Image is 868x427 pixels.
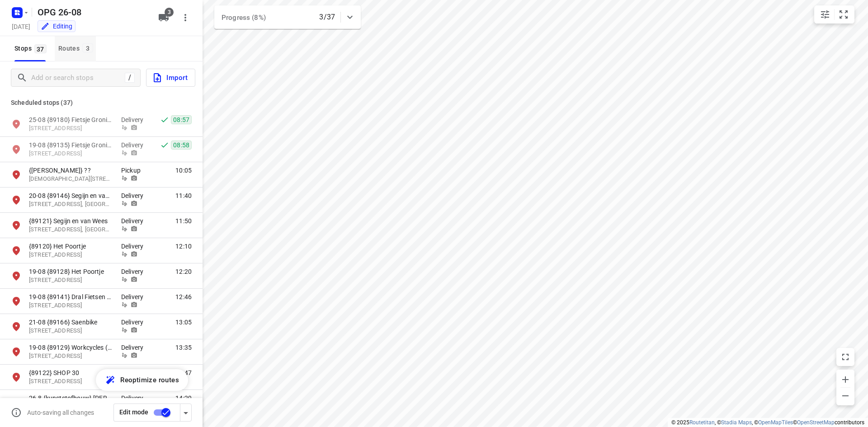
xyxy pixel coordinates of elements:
[121,115,148,124] p: Delivery
[121,242,148,251] p: Delivery
[29,368,112,377] p: {89122} SHOP 30
[814,5,854,23] div: small contained button group
[29,343,112,352] p: 19-08 {89129} Workcycles (Lijnbaangr.)
[29,327,112,335] p: Guisweg 11, 1544AG, Zaandijk, NL
[165,8,174,17] span: 3
[171,141,192,150] span: 08:58
[160,141,169,150] svg: Done
[171,115,192,124] span: 08:57
[29,267,112,276] p: 19-08 {89128} Het Poortje
[29,225,112,234] p: Helmholtzstraat 36, 1098LK, Amsterdam, nl
[222,14,266,22] span: Progress (8%)
[175,394,192,403] span: 14:29
[671,419,864,426] li: © 2025 , © , © © contributors
[175,267,192,276] span: 12:20
[121,141,148,150] p: Delivery
[29,301,112,310] p: Kerkstraat 192A, 1511EM, Oostzaan, NL
[29,141,112,150] p: 19-08 {89135} Fietsje Groningen (Dumo Fietsen)
[175,318,192,327] span: 13:05
[797,419,835,426] a: OpenStreetMap
[29,191,112,200] p: 20-08 {89146} Segijn en van Wees
[176,9,194,27] button: More
[29,166,112,175] p: {[PERSON_NAME]} ??
[121,216,148,225] p: Delivery
[175,368,192,377] span: 13:47
[121,267,148,276] p: Delivery
[121,343,148,352] p: Delivery
[160,115,169,124] svg: Done
[146,69,195,87] button: Import
[141,69,195,87] a: Import
[29,377,112,386] p: Haarlemmerstraat 131, 1013EN, Amsterdam, NL
[119,408,148,416] span: Edit mode
[34,44,47,53] span: 37
[758,419,793,426] a: OpenMapTiles
[96,369,188,391] button: Reoptimize routes
[29,251,112,259] p: Wittenburgergracht 169, 1018MX, Amsterdam, NL
[121,292,148,301] p: Delivery
[121,166,148,175] p: Pickup
[214,5,361,29] div: Progress (8%)3/37
[41,22,72,31] div: You are currently in edit mode.
[58,43,96,54] div: Routes
[175,191,192,200] span: 11:40
[155,9,173,27] button: 3
[29,318,112,327] p: 21-08 {89166} Saenbike
[175,292,192,301] span: 12:46
[120,374,179,386] span: Reoptimize routes
[121,394,148,403] p: Delivery
[29,292,112,301] p: 19-08 {89141} Dral Fietsen Oostzaan
[121,368,148,377] p: Delivery
[319,12,335,23] p: 3/37
[29,352,112,361] p: Lijnbaansgracht 32 B-HS, 1015GP, Amsterdam, NL
[125,73,135,83] div: /
[29,216,112,225] p: {89121} Segijn en van Wees
[121,318,148,327] p: Delivery
[11,97,192,108] p: Scheduled stops ( 37 )
[29,175,112,183] p: Kerkeweg 3, 1625GP, Hoorn, NL
[816,5,834,23] button: Map settings
[835,5,853,23] button: Fit zoom
[14,43,49,54] span: Stops
[29,150,112,158] p: Akerkhof 18, 9711JB, Groningen, NL
[29,124,112,133] p: Akerkhof 18, 9711JB, Groningen, NL
[27,409,94,416] p: Auto-saving all changes
[152,72,188,84] span: Import
[721,419,752,426] a: Stadia Maps
[8,21,34,32] h5: Project date
[175,343,192,352] span: 13:35
[82,43,93,52] span: 3
[29,200,112,209] p: Helmholtzstraat 36, 1098LK, Amsterdam, nl
[29,394,112,403] p: 26-8 {kunststofbouw} Louise van Weerden
[689,419,715,426] a: Routetitan
[34,5,151,19] h5: Rename
[29,276,112,285] p: Wittenburgergracht 169, 1018MX, Amsterdam, NL
[121,191,148,200] p: Delivery
[175,216,192,225] span: 11:50
[180,407,191,418] div: Driver app settings
[29,242,112,251] p: {89120} Het Poortje
[175,242,192,251] span: 12:10
[29,115,112,124] p: 25-08 {89180} Fietsje Groningen (Dumo Fietsen)
[175,166,192,175] span: 10:05
[31,71,125,85] input: Add or search stops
